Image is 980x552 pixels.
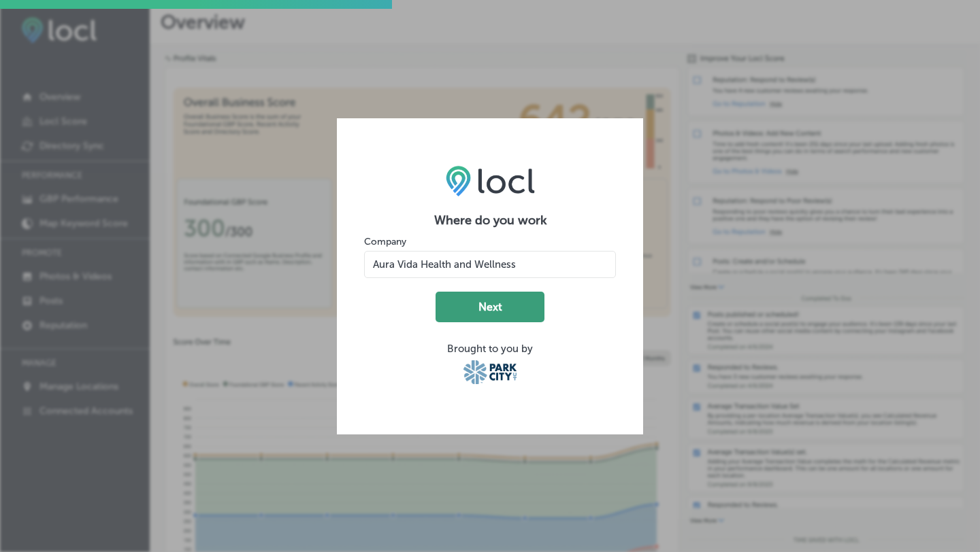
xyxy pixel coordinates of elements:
[436,292,544,322] button: Next
[364,213,616,228] h2: Where do you work
[364,343,616,355] div: Brought to you by
[463,360,517,384] img: Park City
[446,165,535,196] img: LOCL logo
[364,236,406,247] label: Company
